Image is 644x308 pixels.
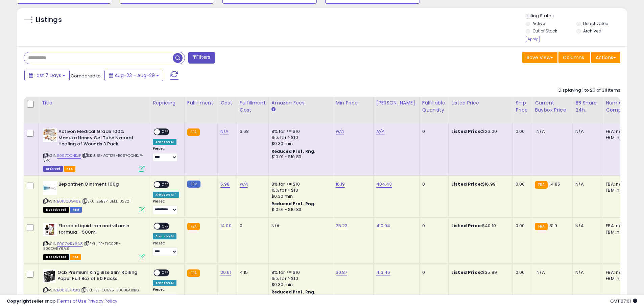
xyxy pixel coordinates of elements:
[451,128,482,135] b: Listed Price:
[70,207,82,213] span: FBM
[104,70,163,81] button: Aug-23 - Aug-29
[153,199,179,214] div: Preset:
[451,181,507,187] div: $16.99
[81,287,139,293] span: | SKU: BE-OCB25-B003EAIXBQ
[575,269,598,276] div: N/A
[558,87,620,94] div: Displaying 1 to 25 of 311 items
[240,181,248,188] a: N/A
[451,269,482,276] b: Listed Price:
[575,128,598,135] div: N/A
[153,287,179,303] div: Preset:
[606,135,628,141] div: FBM: n/a
[271,269,328,276] div: 8% for <= $10
[115,72,155,79] span: Aug-23 - Aug-29
[376,99,416,106] div: [PERSON_NAME]
[271,141,328,147] div: $0.30 min
[34,72,61,79] span: Last 7 Days
[376,222,390,229] a: 410.04
[71,73,102,79] span: Compared to:
[606,229,628,235] div: FBM: n/a
[451,269,507,276] div: $35.99
[57,287,80,293] a: B003EAIXBQ
[153,241,179,256] div: Preset:
[88,298,117,304] a: Privacy Policy
[240,269,263,276] div: 4.15
[271,99,330,106] div: Amazon Fees
[187,181,200,188] small: FBM
[336,181,345,188] a: 16.19
[451,128,507,135] div: $26.00
[532,28,557,34] label: Out of Stock
[271,128,328,135] div: 8% for <= $10
[58,181,141,189] b: Bepanthen Ointment 100g
[336,222,348,229] a: 25.23
[160,129,171,135] span: OFF
[58,298,87,304] a: Terms of Use
[57,198,81,204] a: B015Q8G46E
[610,298,637,304] span: 2025-09-6 07:01 GMT
[43,153,144,163] span: | SKU: BE-ACTI25-B097QCNKJP-3PK
[516,128,527,135] div: 0.00
[271,154,328,160] div: $10.01 - $10.83
[583,21,609,26] label: Deactivated
[153,146,179,162] div: Preset:
[36,15,62,25] h5: Listings
[153,99,182,106] div: Repricing
[43,254,69,260] span: All listings that are unavailable for purchase on Amazon for any reason other than out-of-stock
[43,241,121,251] span: | SKU: BE-FLOR25-B00OVRY6A8
[82,198,130,204] span: | SKU: 25BEP-SELL-32221
[57,269,140,284] b: Ocb Premium King Size Slim Rolling Paper Full Box of 50 Packs
[42,99,147,106] div: Title
[536,128,545,135] span: N/A
[271,135,328,141] div: 15% for > $10
[220,222,232,229] a: 14.00
[336,128,344,135] a: N/A
[516,181,527,187] div: 0.00
[451,99,510,106] div: Listed Price
[188,52,215,64] button: Filters
[240,99,266,114] div: Fulfillment Cost
[516,269,527,276] div: 0.00
[43,181,57,195] img: 31z7iktLcaL._SL40_.jpg
[549,181,560,187] span: 14.85
[240,223,263,229] div: 0
[153,192,179,198] div: Amazon AI *
[271,207,328,213] div: $10.01 - $10.83
[516,99,529,114] div: Ship Price
[7,298,117,305] div: seller snap | |
[160,182,171,187] span: OFF
[43,181,145,212] div: ASIN:
[153,139,176,145] div: Amazon AI
[606,269,628,276] div: FBA: n/a
[160,223,171,229] span: OFF
[563,54,584,61] span: Columns
[606,181,628,187] div: FBA: n/a
[24,70,70,81] button: Last 7 Days
[240,128,263,135] div: 3.68
[606,276,628,282] div: FBM: n/a
[376,269,390,276] a: 413.46
[535,99,570,114] div: Current Buybox Price
[43,269,145,301] div: ASIN:
[451,181,482,187] b: Listed Price:
[535,223,547,230] small: FBA
[583,28,601,34] label: Archived
[575,99,600,114] div: BB Share 24h.
[549,222,557,229] span: 31.9
[187,269,200,277] small: FBA
[187,223,200,230] small: FBA
[271,106,276,113] small: Amazon Fees.
[43,166,63,172] span: Listings that have been deleted from Seller Central
[336,269,348,276] a: 30.87
[271,148,316,154] b: Reduced Prof. Rng.
[220,181,230,188] a: 5.98
[70,254,81,260] span: FBA
[451,222,482,229] b: Listed Price:
[220,99,234,106] div: Cost
[160,270,171,276] span: OFF
[422,223,443,229] div: 0
[536,269,545,276] span: N/A
[575,181,598,187] div: N/A
[526,13,627,19] p: Listing States:
[187,128,200,136] small: FBA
